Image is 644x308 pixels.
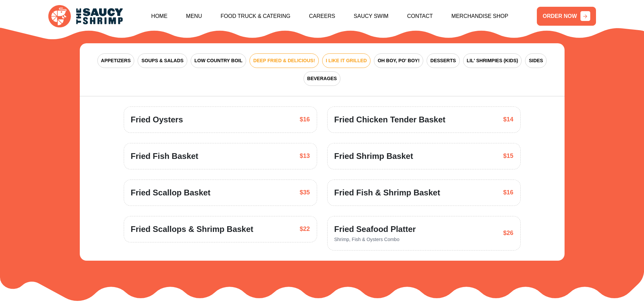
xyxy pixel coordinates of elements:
span: LOW COUNTRY BOIL [194,57,242,64]
button: LOW COUNTRY BOIL [191,53,246,68]
a: Merchandise Shop [451,2,508,31]
button: APPETIZERS [97,53,135,68]
span: SOUPS & SALADS [141,57,183,64]
span: Fried Seafood Platter [334,223,416,235]
button: DEEP FRIED & DELICIOUS! [249,53,319,68]
span: $14 [503,115,513,124]
span: $22 [300,224,310,234]
span: Fried Fish Basket [131,150,198,162]
span: $15 [503,151,513,161]
span: I LIKE IT GRILLED [326,57,367,64]
button: BEVERAGES [304,71,341,86]
span: LIL' SHRIMPIES (KIDS) [467,57,518,64]
button: SIDES [525,53,547,68]
button: OH BOY, PO' BOY! [374,53,423,68]
a: Food Truck & Catering [220,2,290,31]
img: logo [48,5,123,28]
button: LIL' SHRIMPIES (KIDS) [463,53,522,68]
span: DEEP FRIED & DELICIOUS! [253,57,315,64]
button: DESSERTS [427,53,459,68]
span: $16 [503,188,513,197]
span: $13 [300,151,310,161]
button: SOUPS & SALADS [138,53,187,68]
a: Careers [309,2,335,31]
span: SIDES [529,57,543,64]
span: DESSERTS [430,57,456,64]
button: I LIKE IT GRILLED [322,53,371,68]
span: BEVERAGES [307,75,337,82]
span: Fried Scallop Basket [131,187,211,199]
a: Contact [407,2,433,31]
a: Saucy Swim [354,2,388,31]
span: $35 [300,188,310,197]
span: $26 [503,229,513,238]
span: $16 [300,115,310,124]
span: Fried Fish & Shrimp Basket [334,187,440,199]
span: Fried Shrimp Basket [334,150,413,162]
span: Fried Chicken Tender Basket [334,114,446,126]
span: APPETIZERS [101,57,131,64]
a: ORDER NOW [537,7,596,26]
span: Fried Scallops & Shrimp Basket [131,223,254,235]
span: OH BOY, PO' BOY! [378,57,420,64]
span: Shrimp, Fish & Oysters Combo [334,237,400,242]
a: Menu [186,2,202,31]
a: Home [151,2,167,31]
span: Fried Oysters [131,114,183,126]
